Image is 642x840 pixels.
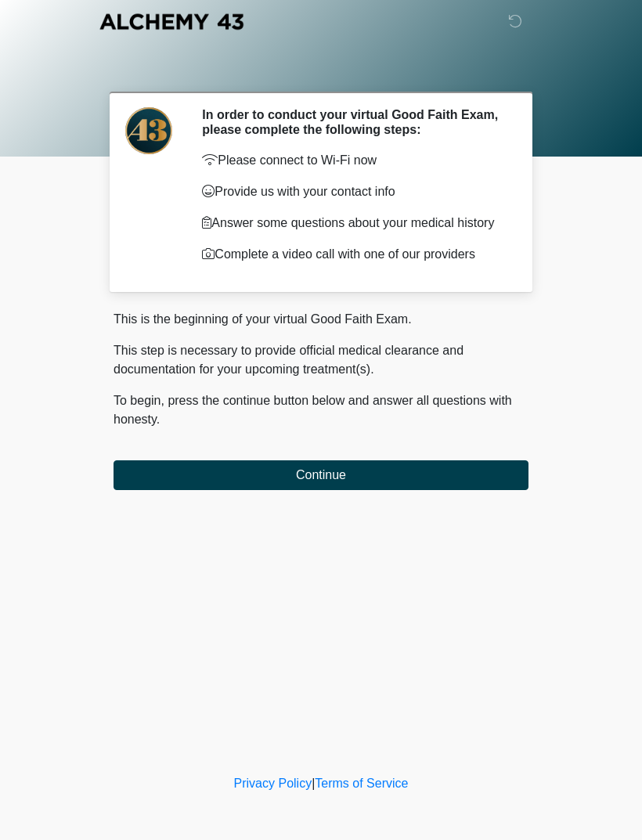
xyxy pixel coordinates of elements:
[102,56,540,85] h1: ‎ ‎ ‎ ‎
[202,245,505,264] p: Complete a video call with one of our providers
[98,12,245,31] img: Alchemy 43 Logo
[202,182,505,201] p: Provide us with your contact info
[114,460,528,490] button: Continue
[114,341,528,379] p: This step is necessary to provide official medical clearance and documentation for your upcoming ...
[125,107,172,154] img: Agent Avatar
[315,777,408,790] a: Terms of Service
[114,391,528,429] p: To begin, press the continue button below and answer all questions with honesty.
[234,777,312,790] a: Privacy Policy
[202,214,505,233] p: Answer some questions about your medical history
[312,777,315,790] a: |
[202,107,505,137] h2: In order to conduct your virtual Good Faith Exam, please complete the following steps:
[202,151,505,170] p: Please connect to Wi-Fi now
[114,310,528,329] p: This is the beginning of your virtual Good Faith Exam.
